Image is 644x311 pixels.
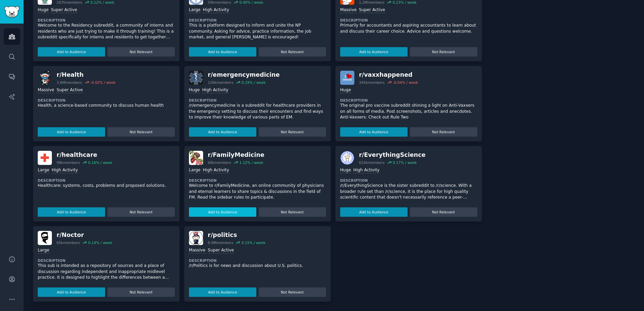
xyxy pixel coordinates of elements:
[57,80,82,85] div: 3.6M members
[208,151,264,159] div: r/ FamilyMedicine
[38,207,105,217] button: Add to Audience
[259,287,326,297] button: Not Relevant
[90,80,116,85] div: -0.02 % / week
[38,7,49,13] div: Huge
[57,87,83,94] div: Super Active
[410,127,477,137] button: Not Relevant
[189,47,256,57] button: Add to Audience
[57,231,112,239] div: r/ Noctor
[38,23,175,40] p: Welcome to the Residency subreddit, a community of interns and residents who are just trying to m...
[38,258,175,263] dt: Description
[189,183,326,201] p: Welcome to r/FamilyMedicine, an online community of physicians and eternal learners to share topi...
[189,98,326,103] dt: Description
[189,7,200,13] div: Large
[38,47,105,57] button: Add to Audience
[189,258,326,263] dt: Description
[359,160,385,165] div: 610k members
[189,178,326,183] dt: Description
[340,87,351,94] div: Huge
[340,7,357,13] div: Massive
[359,71,418,79] div: r/ vaxxhappened
[51,7,77,13] div: Super Active
[189,18,326,23] dt: Description
[359,7,385,13] div: Super Active
[189,167,200,174] div: Large
[38,127,105,137] button: Add to Audience
[189,151,203,165] img: FamilyMedicine
[359,80,385,85] div: 345k members
[38,18,175,23] dt: Description
[38,263,175,281] p: This sub is intended as a repository of sources and a place of discussion regarding independent a...
[57,240,80,245] div: 65k members
[393,160,417,165] div: 0.17 % / week
[259,127,326,137] button: Not Relevant
[208,240,233,245] div: 8.9M members
[189,103,326,120] p: /r/emergencymedicine is a subreddit for healthcare providers in the emergency setting to discuss ...
[52,167,78,174] div: High Activity
[4,6,20,18] img: GummySearch logo
[208,80,233,85] div: 126k members
[189,23,326,40] p: This is a platform designed to inform and unite the NP community. Asking for advice, practice inf...
[340,207,408,217] button: Add to Audience
[38,231,52,245] img: Noctor
[88,240,112,245] div: 0.14 % / week
[340,103,477,120] p: The original pro vaccine subreddit shining a light on Anti-Vaxxers on all forms of media. Post sc...
[393,80,418,85] div: -0.04 % / week
[340,127,408,137] button: Add to Audience
[38,287,105,297] button: Add to Audience
[208,231,265,239] div: r/ politics
[189,207,256,217] button: Add to Audience
[38,151,52,165] img: healthcare
[340,178,477,183] dt: Description
[259,47,326,57] button: Not Relevant
[189,231,203,245] img: politics
[359,151,426,159] div: r/ EverythingScience
[88,160,112,165] div: 0.16 % / week
[189,287,256,297] button: Add to Audience
[340,71,354,85] img: vaxxhappened
[38,87,54,94] div: Massive
[189,71,203,85] img: emergencymedicine
[189,87,200,94] div: Huge
[241,80,265,85] div: 0.19 % / week
[208,160,231,165] div: 68k members
[57,71,116,79] div: r/ Health
[57,160,80,165] div: 98k members
[208,247,234,254] div: Super Active
[189,263,326,269] p: /r/Politics is for news and discussion about U.S. politics.
[38,183,175,189] p: Healthcare: systems, costs, problems and proposed solutions.
[38,167,49,174] div: Large
[38,103,175,109] p: Health, a science-based community to discuss human health
[208,71,280,79] div: r/ emergencymedicine
[340,183,477,201] p: /r/EverythingScience is the sister subreddit to /r/science. With a broader rule set than /r/scien...
[107,287,175,297] button: Not Relevant
[203,167,229,174] div: High Activity
[340,18,477,23] dt: Description
[38,71,52,85] img: Health
[203,7,229,13] div: High Activity
[107,127,175,137] button: Not Relevant
[202,87,228,94] div: High Activity
[189,127,256,137] button: Add to Audience
[340,23,477,34] p: Primarily for accountants and aspiring accountants to learn about and discuss their career choice...
[38,98,175,103] dt: Description
[57,151,112,159] div: r/ healthcare
[353,167,380,174] div: High Activity
[259,207,326,217] button: Not Relevant
[410,47,477,57] button: Not Relevant
[107,207,175,217] button: Not Relevant
[340,98,477,103] dt: Description
[340,167,351,174] div: Huge
[239,160,263,165] div: 1.12 % / week
[38,178,175,183] dt: Description
[410,207,477,217] button: Not Relevant
[340,151,354,165] img: EverythingScience
[189,247,205,254] div: Massive
[107,47,175,57] button: Not Relevant
[241,240,265,245] div: 0.15 % / week
[340,47,408,57] button: Add to Audience
[38,247,49,254] div: Large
